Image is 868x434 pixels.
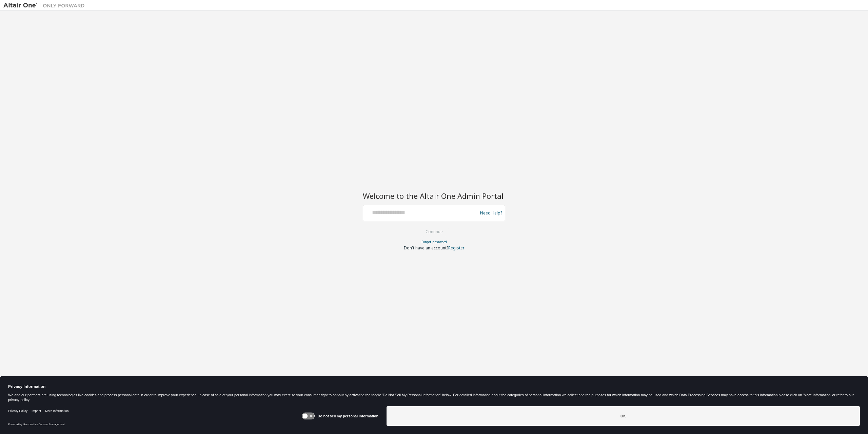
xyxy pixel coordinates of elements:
[421,240,447,244] a: Forgot password
[3,2,88,9] img: Altair One
[448,245,465,251] a: Register
[404,245,448,251] span: Don't have an account?
[363,191,505,201] h2: Welcome to the Altair One Admin Portal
